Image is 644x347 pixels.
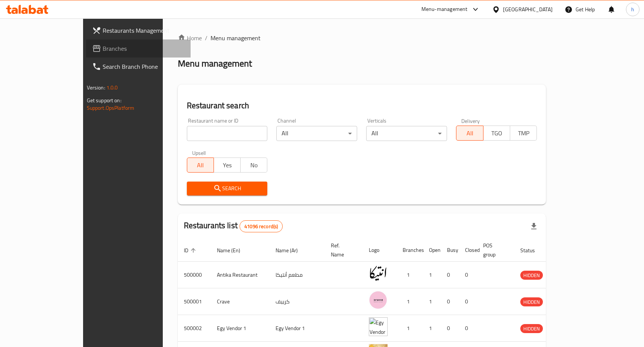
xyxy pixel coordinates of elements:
th: Closed [459,239,477,262]
button: No [240,158,267,173]
td: 1 [423,262,441,288]
div: All [276,126,357,141]
td: Crave [211,288,270,315]
div: All [366,126,447,141]
span: 41096 record(s) [240,223,282,230]
td: Antika Restaurant [211,262,270,288]
span: HIDDEN [520,298,543,306]
span: Search Branch Phone [103,62,185,71]
td: 0 [459,262,477,288]
span: Name (Ar) [276,246,308,255]
label: Delivery [461,118,480,123]
span: Name (En) [217,246,250,255]
a: Search Branch Phone [86,58,191,76]
td: 0 [459,315,477,342]
div: Menu-management [421,5,468,14]
li: / [205,33,208,42]
img: Egy Vendor 1 [369,317,388,336]
span: TMP [513,128,534,139]
a: Branches [86,39,191,58]
th: Open [423,239,441,262]
button: TMP [510,126,537,141]
th: Branches [397,239,423,262]
td: 1 [423,288,441,315]
td: 500001 [178,288,211,315]
span: Restaurants Management [103,26,185,35]
span: h [631,5,634,14]
td: مطعم أنتيكا [270,262,325,288]
span: All [459,128,480,139]
label: Upsell [192,150,206,155]
span: HIDDEN [520,324,543,333]
span: TGO [486,128,507,139]
span: Yes [217,160,238,171]
img: Crave [369,291,388,309]
td: 1 [397,262,423,288]
th: Logo [363,239,397,262]
span: Branches [103,44,185,53]
th: Busy [441,239,459,262]
td: 0 [441,315,459,342]
span: Get support on: [87,95,121,105]
span: Ref. Name [331,241,354,259]
button: All [187,158,214,173]
a: Support.OpsPlatform [87,103,135,113]
span: 1.0.0 [106,83,118,92]
button: All [456,126,483,141]
div: Export file [525,217,543,235]
h2: Restaurants list [184,220,283,232]
span: Search [193,184,262,193]
div: Total records count [239,220,283,232]
td: 0 [441,288,459,315]
span: ID [184,246,198,255]
span: Status [520,246,545,255]
td: 0 [441,262,459,288]
span: HIDDEN [520,271,543,280]
button: Yes [214,158,241,173]
input: Search for restaurant name or ID.. [187,126,268,141]
img: Antika Restaurant [369,264,388,283]
span: POS group [483,241,505,259]
td: كرييف [270,288,325,315]
td: 1 [397,288,423,315]
td: 1 [423,315,441,342]
td: 0 [459,288,477,315]
td: 1 [397,315,423,342]
span: Menu management [211,33,261,42]
button: Search [187,182,268,195]
h2: Menu management [178,58,252,70]
td: 500000 [178,262,211,288]
span: All [190,160,211,171]
span: Version: [87,83,105,92]
button: TGO [483,126,510,141]
a: Restaurants Management [86,21,191,39]
span: No [244,160,264,171]
nav: breadcrumb [178,33,546,42]
div: [GEOGRAPHIC_DATA] [503,5,553,14]
h2: Restaurant search [187,100,537,111]
td: 500002 [178,315,211,342]
td: Egy Vendor 1 [211,315,270,342]
td: Egy Vendor 1 [270,315,325,342]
